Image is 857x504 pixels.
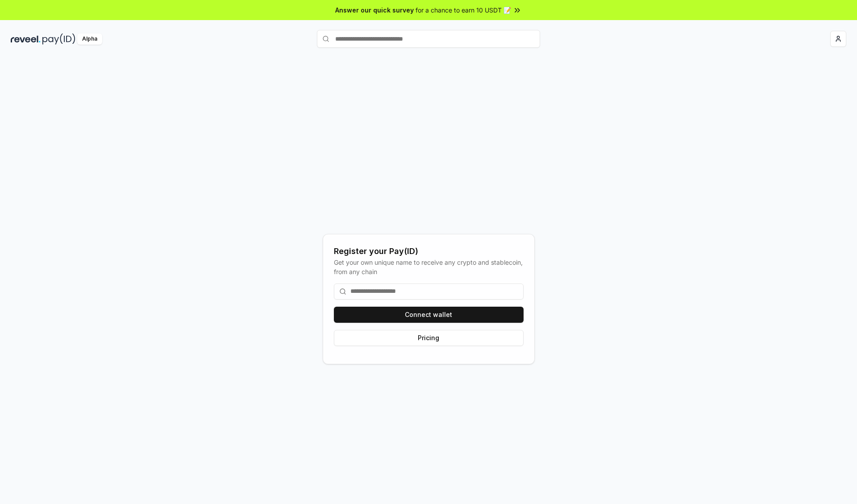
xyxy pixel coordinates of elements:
button: Pricing [334,330,524,346]
span: Answer our quick survey [335,5,414,15]
span: for a chance to earn 10 USDT 📝 [416,5,511,15]
div: Get your own unique name to receive any crypto and stablecoin, from any chain [334,258,524,276]
div: Register your Pay(ID) [334,245,524,258]
img: reveel_dark [11,33,41,45]
button: Connect wallet [334,307,524,323]
img: pay_id [42,33,75,45]
div: Alpha [77,33,102,45]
